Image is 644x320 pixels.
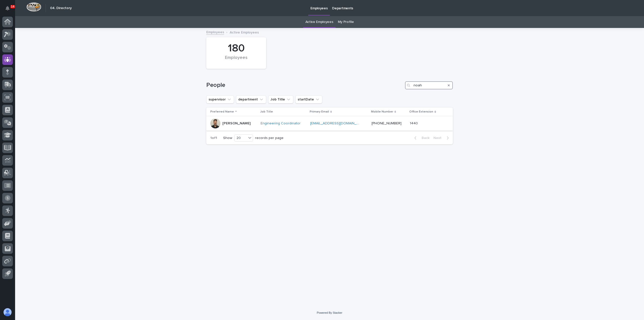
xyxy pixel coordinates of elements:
[295,95,322,103] button: startDate
[260,109,273,115] p: Job Title
[305,16,333,28] a: Active Employees
[26,2,41,12] img: Workspace Logo
[261,121,301,126] a: Engineering Coordinator
[210,109,234,115] p: Preferred Name
[223,136,232,140] p: Show
[255,136,284,140] p: records per page
[230,29,259,35] p: Active Employees
[410,136,431,140] button: Back
[206,116,453,131] tr: [PERSON_NAME]Engineering Coordinator [EMAIL_ADDRESS][DOMAIN_NAME] [PHONE_NUMBER]14401440
[234,135,247,141] div: 20
[431,136,453,140] button: Next
[409,109,433,115] p: Office Extension
[236,95,266,103] button: department
[317,311,342,314] a: Powered By Stacker
[50,6,72,10] h2: 04. Directory
[206,132,221,144] p: 1 of 1
[11,5,14,8] p: 14
[2,307,13,317] button: users-avatar
[222,121,251,126] p: [PERSON_NAME]
[410,120,419,126] p: 1440
[310,109,329,115] p: Primary Email
[206,95,234,103] button: supervisor
[310,122,367,125] a: [EMAIL_ADDRESS][DOMAIN_NAME]
[215,42,258,55] div: 180
[206,29,224,35] a: Employees
[2,3,13,14] button: Notifications
[405,81,453,89] input: Search
[371,109,393,115] p: Mobile Number
[419,136,429,140] span: Back
[338,16,354,28] a: My Profile
[215,55,258,66] div: Employees
[6,6,13,14] div: Notifications14
[372,122,401,125] a: [PHONE_NUMBER]
[206,82,403,89] h1: People
[433,136,445,140] span: Next
[268,95,293,103] button: Job Title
